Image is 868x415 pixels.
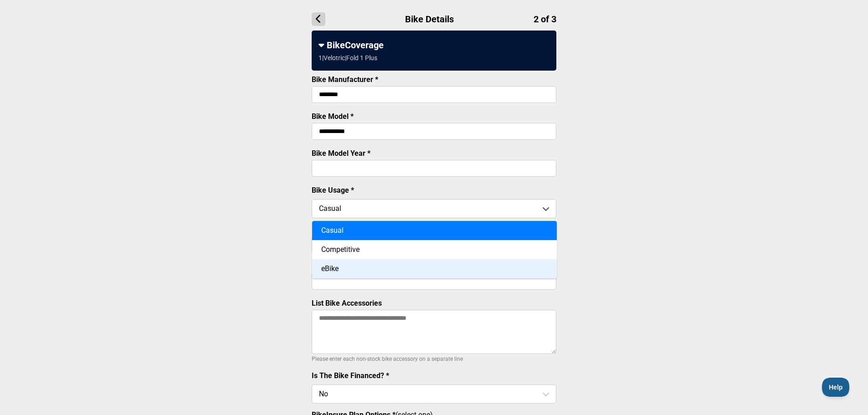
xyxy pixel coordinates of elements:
label: Bike Usage * [312,186,354,195]
div: BikeCoverage [318,40,550,51]
label: Bike Serial Number [312,262,375,271]
label: List Bike Accessories [312,299,382,307]
label: Bike Purchase Price * [312,225,383,234]
div: Competitive [312,240,557,259]
label: Bike Model Year * [312,149,370,158]
p: Please enter each non-stock bike accessory on a separate line [312,354,556,364]
div: Casual [312,221,557,240]
div: eBike [312,259,557,278]
label: Bike Model * [312,112,354,121]
iframe: Toggle Customer Support [822,378,850,397]
span: 2 of 3 [534,14,556,25]
label: Bike Manufacturer * [312,75,378,84]
label: Is The Bike Financed? * [312,371,389,380]
div: 1 | Velotric | Fold 1 Plus [318,54,377,61]
h1: Bike Details [312,12,556,26]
